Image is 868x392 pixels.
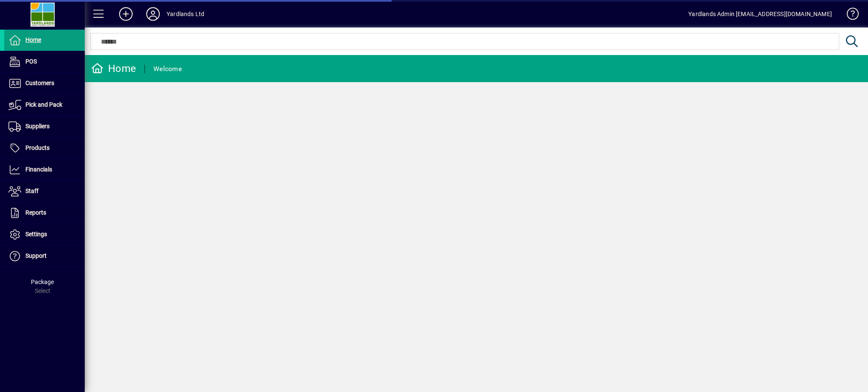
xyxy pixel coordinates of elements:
a: Customers [4,73,85,94]
span: Package [31,279,54,285]
a: Financials [4,159,85,180]
span: Pick and Pack [25,101,62,108]
a: Suppliers [4,116,85,137]
span: Suppliers [25,123,50,130]
div: Yardlands Ltd [167,7,204,21]
a: Support [4,246,85,267]
button: Add [112,6,139,22]
span: POS [25,58,37,65]
span: Customers [25,80,54,86]
div: Welcome [153,62,182,76]
a: Pick and Pack [4,94,85,116]
a: Products [4,138,85,159]
div: Home [91,62,136,75]
span: Reports [25,209,46,216]
a: Staff [4,181,85,202]
button: Profile [139,6,167,22]
a: POS [4,51,85,72]
a: Reports [4,202,85,224]
span: Financials [25,166,52,173]
span: Products [25,144,50,151]
span: Settings [25,231,47,237]
a: Settings [4,224,85,245]
div: Yardlands Admin [EMAIL_ADDRESS][DOMAIN_NAME] [688,7,832,21]
span: Support [25,252,47,259]
a: Knowledge Base [840,2,857,29]
span: Staff [25,188,39,194]
span: Home [25,36,41,43]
